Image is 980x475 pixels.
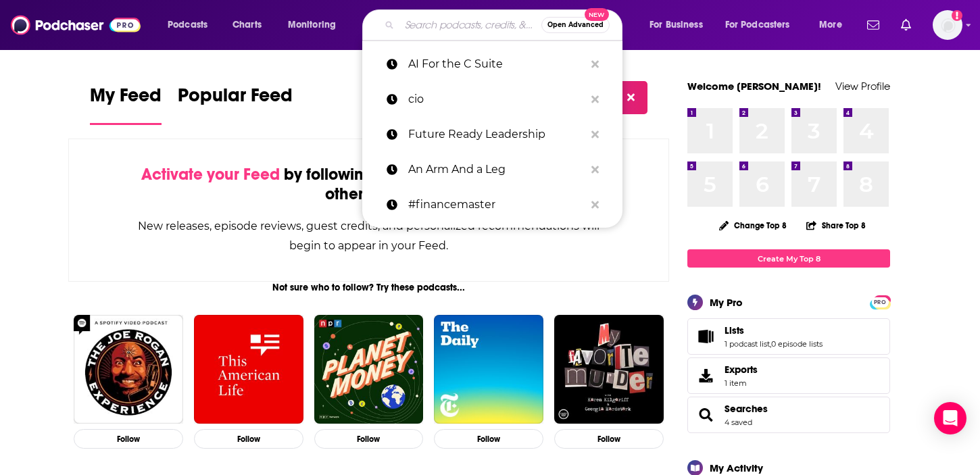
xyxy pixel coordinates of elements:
[408,82,585,117] p: cio
[934,402,966,434] div: Open Intercom Messenger
[585,8,609,21] span: New
[74,429,183,449] button: Follow
[725,324,823,336] a: Lists
[711,217,795,234] button: Change Top 8
[687,397,890,433] span: Searches
[710,461,763,474] div: My Activity
[408,117,585,152] p: Future Ready Leadership
[11,12,141,38] img: Podchaser - Follow, Share and Rate Podcasts
[547,22,604,28] span: Open Advanced
[434,315,543,424] img: The Daily
[933,10,962,40] span: Logged in as katiewhorton
[725,403,768,415] a: Searches
[362,117,622,152] a: Future Ready Leadership
[933,10,962,40] button: Show profile menu
[725,364,758,376] span: Exports
[554,429,664,449] button: Follow
[362,82,622,117] a: cio
[725,16,790,34] span: For Podcasters
[168,16,207,34] span: Podcasts
[178,84,293,115] span: Popular Feed
[90,84,162,115] span: My Feed
[771,339,823,349] a: 0 episode lists
[872,297,888,307] span: PRO
[725,339,770,349] a: 1 podcast list
[90,84,162,125] a: My Feed
[692,366,719,385] span: Exports
[314,429,424,449] button: Follow
[687,357,890,394] a: Exports
[288,16,336,34] span: Monitoring
[74,315,183,424] img: The Joe Rogan Experience
[399,14,541,36] input: Search podcasts, credits, & more...
[194,429,303,449] button: Follow
[314,315,424,424] img: Planet Money
[725,378,758,388] span: 1 item
[952,10,962,21] svg: Add a profile image
[819,16,842,34] span: More
[362,187,622,222] a: #financemaster
[362,152,622,187] a: An Arm And a Leg
[278,14,353,36] button: open menu
[687,80,821,93] a: Welcome [PERSON_NAME]!
[640,14,720,36] button: open menu
[178,84,293,125] a: Popular Feed
[224,14,270,36] a: Charts
[810,14,859,36] button: open menu
[770,339,771,349] span: ,
[725,324,744,336] span: Lists
[541,17,610,33] button: Open AdvancedNew
[554,315,664,424] img: My Favorite Murder with Karen Kilgariff and Georgia Hardstark
[725,418,752,427] a: 4 saved
[362,47,622,82] a: AI For the C Suite
[232,16,262,34] span: Charts
[872,297,888,307] a: PRO
[710,296,743,309] div: My Pro
[806,212,866,239] button: Share Top 8
[408,47,585,82] p: AI For the C Suite
[137,165,601,204] div: by following Podcasts, Creators, Lists, and other Users!
[194,315,303,424] img: This American Life
[137,216,601,255] div: New releases, episode reviews, guest credits, and personalized recommendations will begin to appe...
[434,429,543,449] button: Follow
[158,14,225,36] button: open menu
[835,80,890,93] a: View Profile
[375,9,635,41] div: Search podcasts, credits, & more...
[141,164,280,184] span: Activate your Feed
[68,282,669,293] div: Not sure who to follow? Try these podcasts...
[692,327,719,346] a: Lists
[408,187,585,222] p: #financemaster
[933,10,962,40] img: User Profile
[650,16,703,34] span: For Business
[716,14,810,36] button: open menu
[687,318,890,355] span: Lists
[692,405,719,424] a: Searches
[408,152,585,187] p: An Arm And a Leg
[687,249,890,268] a: Create My Top 8
[862,14,885,36] a: Show notifications dropdown
[896,14,916,36] a: Show notifications dropdown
